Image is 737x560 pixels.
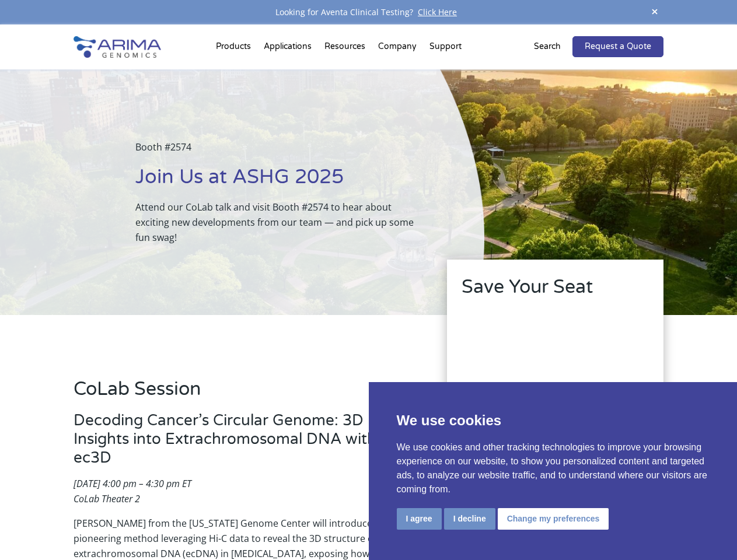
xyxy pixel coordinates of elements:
h2: CoLab Session [74,376,414,411]
em: CoLab Theater 2 [74,492,140,505]
a: Click Here [413,6,462,17]
button: Change my preferences [498,508,609,530]
p: We use cookies and other tracking technologies to improve your browsing experience on our website... [397,440,710,496]
button: I decline [444,508,495,530]
em: [DATE] 4:00 pm – 4:30 pm ET [74,477,191,490]
img: Arima-Genomics-logo [74,36,161,58]
p: Booth #2574 [135,139,425,164]
h3: Decoding Cancer’s Circular Genome: 3D Insights into Extrachromosomal DNA with ec3D [74,411,414,476]
h1: Join Us at ASHG 2025 [135,164,425,199]
div: Looking for Aventa Clinical Testing? [74,5,663,20]
p: Search [534,39,561,54]
button: I agree [397,508,442,530]
p: We use cookies [397,410,710,431]
h2: Save Your Seat [462,274,649,309]
p: Attend our CoLab talk and visit Booth #2574 to hear about exciting new developments from our team... [135,199,425,245]
a: Request a Quote [572,36,663,57]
